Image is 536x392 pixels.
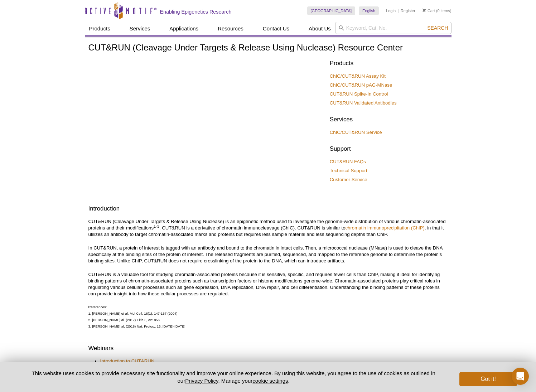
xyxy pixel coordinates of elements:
h2: Webinars [88,344,448,353]
h2: Enabling Epigenetics Research [160,9,232,15]
a: Login [386,8,396,13]
button: cookie settings [252,378,288,384]
a: ChIC/CUT&RUN pAG-MNase [330,82,392,88]
p: CUT&RUN is a valuable tool for studying chromatin-associated proteins because it is sensitive, sp... [88,271,448,297]
a: Applications [165,22,203,35]
a: CUT&RUN Validated Antibodies [330,100,397,106]
div: Open Intercom Messenger [512,368,529,385]
a: Privacy Policy [185,378,218,384]
a: Resources [213,22,248,35]
h2: Support [330,145,448,153]
a: [GEOGRAPHIC_DATA] [307,6,356,15]
button: Search [425,25,450,31]
a: chromatin immunoprecipitation (ChIP) [346,225,425,231]
a: Register [401,8,415,13]
span: Search [427,25,448,31]
button: Got it! [459,372,517,386]
p: References: 1. [PERSON_NAME] et al. Mol Cell, 16(1): 147-157 (2004) 2. [PERSON_NAME] al. (2017) E... [88,304,448,330]
a: English [359,6,379,15]
a: Contact Us [259,22,294,35]
li: | [398,6,399,15]
a: CUT&RUN FAQs [330,159,366,165]
a: Introduction to CUT&RUN [100,358,155,364]
a: Cart [422,8,435,13]
p: CUT&RUN (Cleavage Under Targets & Release Using Nuclease) is an epigenetic method used to investi... [88,218,448,238]
a: About Us [304,22,335,35]
a: Technical Support [330,168,367,174]
sup: 1-3 [154,224,159,228]
p: In CUT&RUN, a protein of interest is tagged with an antibody and bound to the chromatin in intact... [88,245,448,264]
input: Keyword, Cat. No. [335,22,452,34]
li: (0 items) [422,6,452,15]
h1: CUT&RUN (Cleavage Under Targets & Release Using Nuclease) Resource Center [88,43,448,53]
a: Products [85,22,115,35]
h2: Services [330,115,448,124]
img: Your Cart [422,9,426,12]
a: Customer Service [330,176,367,183]
a: CUT&RUN Spike-In Control [330,91,388,97]
a: Services [125,22,155,35]
p: This website uses cookies to provide necessary site functionality and improve your online experie... [19,369,448,384]
a: ChIC/CUT&RUN Assay Kit [330,73,386,79]
iframe: [WEBINAR] Introduction to CUT&RUN [88,58,324,190]
h2: Products [330,59,448,68]
h2: Introduction [88,204,448,213]
a: ChIC/CUT&RUN Service [330,129,382,136]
